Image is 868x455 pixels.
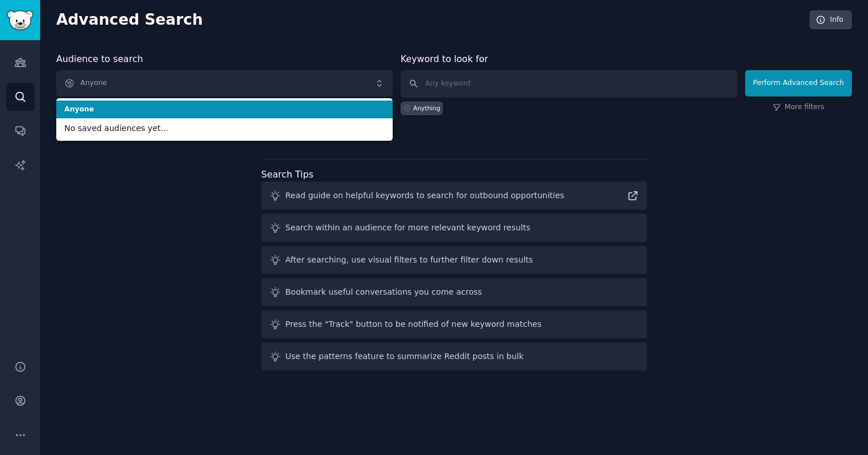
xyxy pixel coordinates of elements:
input: Any keyword [401,70,737,98]
div: Anything [413,104,440,112]
button: Anyone [56,70,393,97]
div: Use the patterns feature to summarize Reddit posts in bulk [285,350,524,363]
span: No saved audiences yet... [64,122,385,134]
span: Anyone [64,105,385,115]
button: Perform Advanced Search [745,70,852,97]
div: Press the "Track" button to be notified of new keyword matches [285,318,541,330]
a: More filters [773,102,824,113]
img: GummySearch logo [7,10,33,30]
div: Bookmark useful conversations you come across [285,286,482,298]
label: Search Tips [261,169,313,180]
label: Keyword to look for [401,53,489,64]
div: Read guide on helpful keywords to search for outbound opportunities [285,190,564,202]
div: Search within an audience for more relevant keyword results [285,222,530,234]
h2: Advanced Search [56,11,803,29]
div: After searching, use visual filters to further filter down results [285,254,533,266]
a: Info [809,10,852,30]
label: Audience to search [56,53,143,64]
ul: Anyone [56,98,393,141]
